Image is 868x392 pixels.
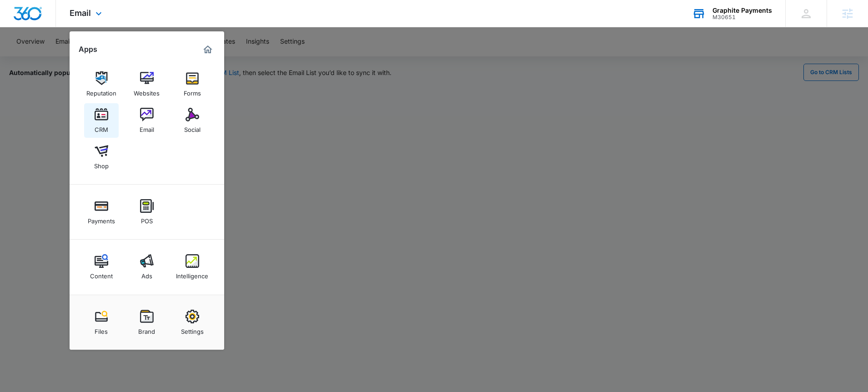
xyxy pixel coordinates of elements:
a: Marketing 360® Dashboard [201,42,215,57]
div: Social [184,121,201,133]
a: Forms [175,67,210,101]
div: Intelligence [176,268,208,280]
div: Forms [184,85,201,97]
a: Intelligence [175,250,210,284]
h2: Apps [79,45,97,54]
a: Payments [84,195,119,229]
span: Email [70,8,91,18]
div: Settings [181,323,204,335]
div: Brand [138,323,155,335]
a: CRM [84,103,119,138]
div: POS [141,213,153,225]
a: Files [84,305,119,340]
div: account name [712,7,772,14]
a: Content [84,250,119,284]
div: Websites [134,85,160,97]
a: Websites [130,67,164,101]
div: Files [95,323,108,335]
div: Shop [94,158,109,170]
div: Reputation [86,85,116,97]
div: CRM [95,121,108,133]
div: Ads [141,268,152,280]
a: Email [130,103,164,138]
a: Reputation [84,67,119,101]
div: Email [140,121,154,133]
a: Social [175,103,210,138]
a: Ads [130,250,164,284]
div: account id [712,14,772,20]
div: Content [90,268,113,280]
a: Brand [130,305,164,340]
div: Payments [88,213,115,225]
a: POS [130,195,164,229]
a: Shop [84,140,119,174]
a: Settings [175,305,210,340]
